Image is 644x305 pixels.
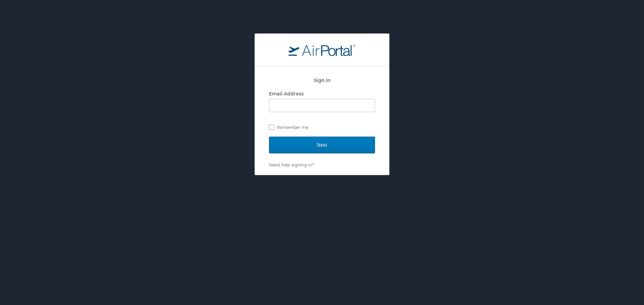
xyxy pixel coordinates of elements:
img: logo [288,44,356,56]
label: Email Address [269,91,304,96]
h2: Sign In [269,76,375,84]
a: Need help signing in? [269,162,314,167]
input: Next [269,137,375,153]
label: Remember me [269,122,375,132]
